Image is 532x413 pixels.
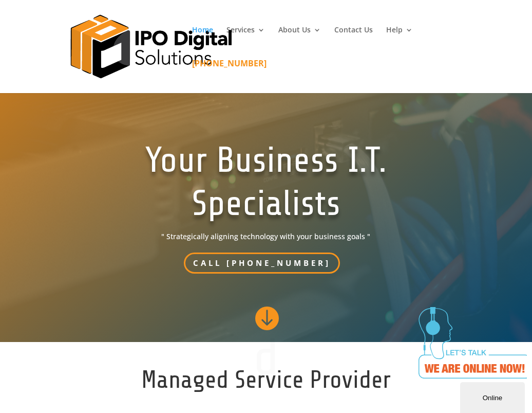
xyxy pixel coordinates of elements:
[53,353,479,363] p: d
[254,305,279,330] span: 
[192,26,213,60] a: Home
[4,4,117,76] img: Chat attention grabber
[101,230,431,243] span: " Strategically aligning technology with your business goals "
[460,380,527,413] iframe: chat widget
[192,60,267,93] a: [PHONE_NUMBER]
[53,363,479,403] h2: Managed Service Provider
[386,26,413,60] a: Help
[334,26,373,60] a: Contact Us
[101,139,431,230] h1: Your Business I.T. Specialists
[226,26,265,60] a: Services
[254,305,279,332] a: 
[278,26,321,60] a: About Us
[184,253,340,274] a: Call [PHONE_NUMBER]
[414,303,527,383] iframe: chat widget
